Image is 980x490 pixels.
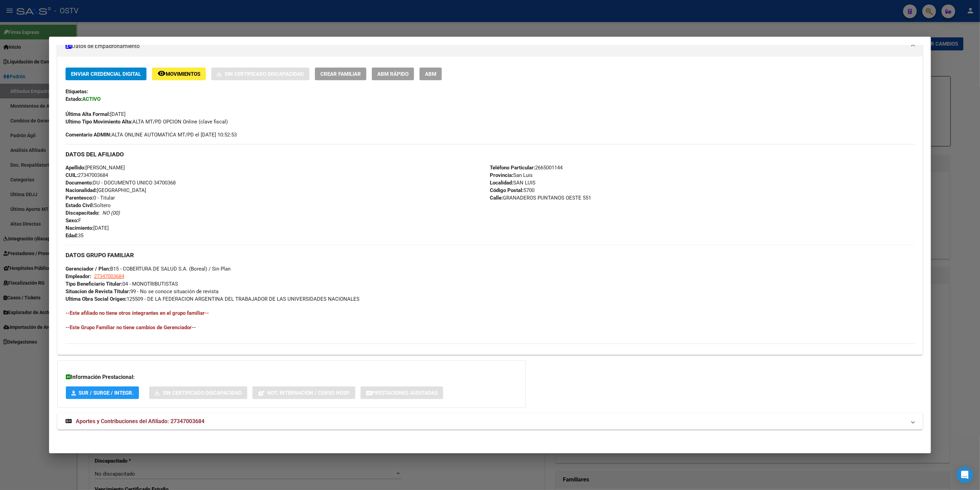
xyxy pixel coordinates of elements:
h3: Información Prestacional: [66,373,517,381]
span: 125509 - DE LA FEDERACION ARGENTINA DEL TRABAJADOR DE LAS UNIVERSIDADES NACIONALES [66,296,359,302]
span: Crear Familiar [320,71,361,77]
strong: Localidad: [490,180,513,186]
span: 35 [66,232,83,239]
strong: Sexo: [66,217,78,224]
strong: Nacionalidad: [66,187,97,193]
strong: Provincia: [490,172,513,178]
span: Sin Certificado Discapacidad [225,71,304,77]
strong: Empleador: [66,273,91,279]
span: [GEOGRAPHIC_DATA] [66,187,146,193]
h4: --Este Grupo Familiar no tiene cambios de Gerenciador-- [66,324,914,331]
span: Movimientos [166,71,200,77]
span: Soltero [66,202,111,208]
span: GRANADEROS PUNTANOS OESTE 551 [490,195,591,201]
span: ALTA MT/PD OPCION Online (clave fiscal) [66,119,228,125]
strong: ACTIVO [82,96,101,102]
span: ABM [425,71,436,77]
div: Datos de Empadronamiento [57,57,923,355]
h3: DATOS GRUPO FAMILIAR [66,251,914,259]
strong: Parentesco: [66,195,93,201]
span: 5700 [490,187,534,193]
button: Not. Internacion / Censo Hosp. [252,386,355,399]
h4: --Este afiliado no tiene otros integrantes en el grupo familiar-- [66,309,914,317]
strong: Estado: [66,96,82,102]
strong: Documento: [66,180,93,186]
strong: Nacimiento: [66,225,93,231]
strong: Ultimo Tipo Movimiento Alta: [66,119,132,125]
button: Crear Familiar [315,68,366,80]
strong: Estado Civil: [66,202,94,208]
button: ABM Rápido [372,68,414,80]
span: [DATE] [66,111,126,117]
span: DU - DOCUMENTO UNICO 34700368 [66,180,176,186]
span: SAN LUIS [490,180,535,186]
strong: Edad: [66,232,78,239]
span: 2665001144 [490,165,563,171]
mat-icon: remove_red_eye [157,69,166,77]
span: Not. Internacion / Censo Hosp. [267,390,350,396]
span: [DATE] [66,225,109,231]
span: B15 - COBERTURA DE SALUD S.A. (Boreal) / Sin Plan [66,266,231,272]
strong: Gerenciador / Plan: [66,266,110,272]
span: 27347003684 [66,172,108,178]
span: 0 - Titular [66,195,115,201]
button: Sin Certificado Discapacidad [149,386,247,399]
strong: Apellido: [66,165,85,171]
span: Enviar Credencial Digital [71,71,141,77]
span: 27347003684 [94,273,124,279]
button: Enviar Credencial Digital [66,68,146,80]
strong: Código Postal: [490,187,523,193]
mat-expansion-panel-header: Datos de Empadronamiento [57,36,923,57]
button: Prestaciones Auditadas [361,386,443,399]
button: Sin Certificado Discapacidad [211,68,309,80]
span: 99 - No se conoce situación de revista [66,288,219,295]
span: ABM Rápido [377,71,409,77]
span: SUR / SURGE / INTEGR. [79,390,133,396]
span: Sin Certificado Discapacidad [163,390,242,396]
strong: CUIL: [66,172,78,178]
button: Movimientos [152,68,206,80]
span: 04 - MONOTRIBUTISTAS [66,281,178,287]
span: San Luis [490,172,533,178]
strong: Ultima Obra Social Origen: [66,296,127,302]
span: F [66,217,81,224]
button: SUR / SURGE / INTEGR. [66,386,139,399]
span: [PERSON_NAME] [66,165,125,171]
strong: Teléfono Particular: [490,165,535,171]
strong: Etiquetas: [66,88,88,95]
span: ALTA ONLINE AUTOMATICA MT/PD el [DATE] 10:52:53 [66,131,237,139]
mat-panel-title: Datos de Empadronamiento [66,42,906,50]
strong: Comentario ADMIN: [66,132,111,138]
div: Open Intercom Messenger [957,467,973,483]
mat-expansion-panel-header: Aportes y Contribuciones del Afiliado: 27347003684 [57,413,923,430]
span: Aportes y Contribuciones del Afiliado: 27347003684 [76,418,204,425]
strong: Situacion de Revista Titular: [66,288,130,295]
h3: DATOS DEL AFILIADO [66,151,914,158]
strong: Discapacitado: [66,210,99,216]
span: Prestaciones Auditadas [372,390,438,396]
button: ABM [420,68,442,80]
strong: Última Alta Formal: [66,111,110,117]
i: NO (00) [102,210,120,216]
strong: Calle: [490,195,503,201]
strong: Tipo Beneficiario Titular: [66,281,122,287]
